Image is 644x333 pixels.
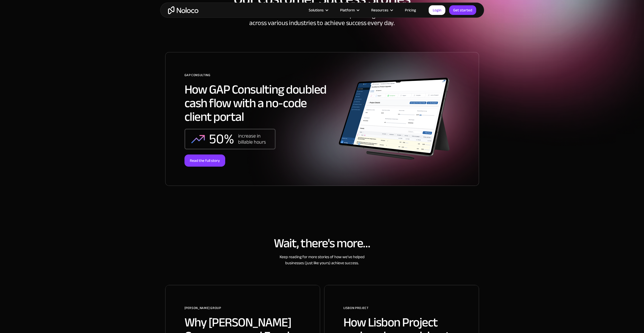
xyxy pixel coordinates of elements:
[399,7,422,13] a: Pricing
[371,7,388,13] div: Resources
[365,7,399,13] div: Resources
[184,71,334,83] div: GAP Consulting
[309,7,324,13] div: Solutions
[165,12,479,52] div: How Noloco’s innovative solutions are empowering businesses across various industries to achieve ...
[429,5,445,15] a: Login
[209,131,234,147] div: 50%
[168,6,198,14] a: home
[165,236,479,250] h2: Wait, there's more…
[340,7,355,13] div: Platform
[449,5,476,15] a: Get started
[165,254,479,266] div: Keep reading for more stories of how we’ve helped businesses (just like yours) achieve success.
[238,133,268,145] div: increase in billable hours
[184,83,334,124] h2: How GAP Consulting doubled cash flow with a no-code client portal
[343,304,460,316] div: Lisbon Project
[165,52,479,186] a: GAP ConsultingHow GAP Consulting doubled cash flow with a no-code client portal50%increase in bil...
[302,7,334,13] div: Solutions
[184,154,225,167] div: Read the full story
[184,304,301,316] div: [PERSON_NAME] Group
[334,7,365,13] div: Platform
